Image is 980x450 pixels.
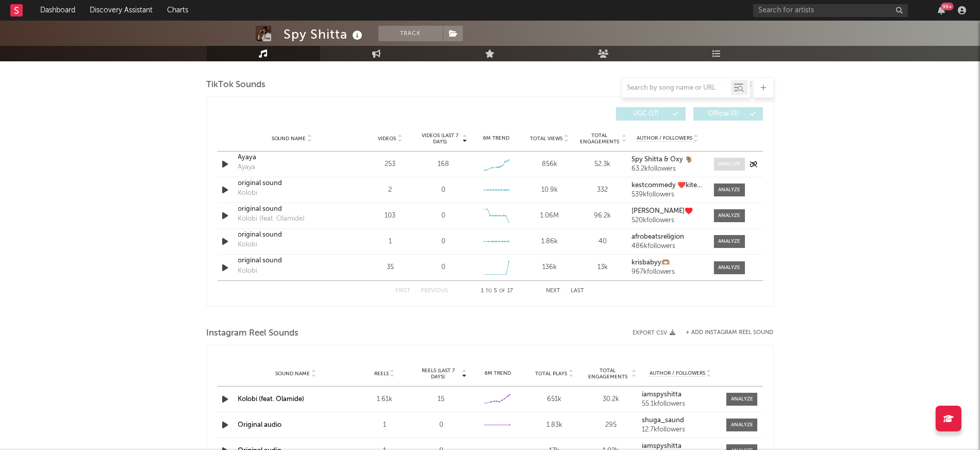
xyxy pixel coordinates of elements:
div: 967k followers [632,269,703,276]
input: Search for artists [753,4,908,17]
div: 0 [441,211,445,221]
input: Search by song name or URL [622,84,731,92]
div: Kolobi (feat. Olamide) [238,214,305,224]
div: 856k [525,159,573,170]
a: Ayaya [238,153,346,163]
span: UGC ( 17 ) [623,111,670,117]
strong: [PERSON_NAME]♥️ [632,208,693,214]
div: 1.61k [359,394,410,405]
button: Track [378,26,443,41]
div: 15 [416,394,467,405]
span: Total Engagements [585,368,630,380]
div: 295 [585,420,637,430]
div: 30.2k [585,394,637,405]
div: 0 [416,420,467,430]
a: kestcommedy ❤️kitengela [632,182,703,189]
div: 0 [441,262,445,273]
div: + Add Instagram Reel Sound [676,330,774,336]
span: Reels [374,371,389,377]
span: Author / Followers [637,135,692,142]
span: Sound Name [272,136,306,142]
div: 96.2k [578,211,626,221]
div: 1 5 17 [469,285,526,297]
strong: iamspyshitta [642,391,682,398]
div: 1 [359,420,410,430]
button: Official(0) [693,107,763,121]
button: Export CSV [633,330,676,336]
div: 10.9k [525,185,573,195]
div: 486k followers [632,243,703,250]
span: Videos [378,136,396,142]
div: 55.1k followers [642,401,719,408]
a: Original audio [238,422,282,428]
a: iamspyshitta [642,391,719,398]
a: iamspyshitta [642,443,719,450]
div: 35 [367,262,414,273]
div: 52.3k [578,159,626,170]
button: + Add Instagram Reel Sound [686,330,774,336]
div: Spy Shitta [284,26,366,43]
div: 0 [441,237,445,247]
button: 99+ [938,6,945,14]
button: Previous [421,288,449,294]
span: Instagram Reel Sounds [207,327,299,340]
span: of [500,289,506,293]
div: 253 [367,159,414,170]
div: 0 [441,185,445,195]
span: Reels (last 7 days) [416,368,461,380]
strong: kestcommedy ❤️kitengela [632,182,714,189]
a: shuga_saund [642,417,719,424]
span: to [486,289,492,293]
a: afrobeatsreligion [632,234,703,241]
button: UGC(17) [616,107,686,121]
span: Videos (last 7 days) [419,132,461,145]
strong: afrobeatsreligion [632,234,684,240]
strong: Spy Shitta & Oxy 🐐 [632,156,693,163]
button: Next [546,288,561,294]
div: 1.83k [528,420,580,430]
div: 12.7k followers [642,426,719,434]
div: 1.06M [525,211,573,221]
div: 13k [578,262,626,273]
div: 332 [578,185,626,195]
div: 1.86k [525,237,573,247]
strong: shuga_saund [642,417,684,424]
a: original sound [238,204,346,214]
div: 99 + [941,3,954,10]
div: 6M Trend [472,370,524,377]
a: Kolobi (feat. Olamide) [238,396,305,403]
div: 1 [367,237,414,247]
a: krisbabyy🫶🏽 [632,259,703,266]
div: 40 [578,237,626,247]
a: original sound [238,256,346,266]
div: 103 [367,211,414,221]
div: 2 [367,185,414,195]
div: Kolobi [238,266,258,276]
button: Last [571,288,585,294]
span: Official ( 0 ) [700,111,748,117]
a: [PERSON_NAME]♥️ [632,208,703,215]
div: 168 [438,159,449,170]
span: Total Views [530,136,562,142]
div: Kolobi [238,240,258,250]
div: Ayaya [238,162,256,173]
span: Author / Followers [650,370,705,377]
strong: krisbabyy🫶🏽 [632,259,670,266]
div: 539k followers [632,191,703,198]
button: First [396,288,411,294]
a: original sound [238,230,346,240]
div: 651k [528,394,580,405]
span: Total Engagements [578,132,620,145]
span: Sound Name [275,371,310,377]
div: Kolobi [238,188,258,198]
div: 6M Trend [472,135,520,142]
a: original sound [238,178,346,189]
span: Total Plays [535,371,567,377]
div: 520k followers [632,217,703,224]
div: 63.2k followers [632,165,703,173]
